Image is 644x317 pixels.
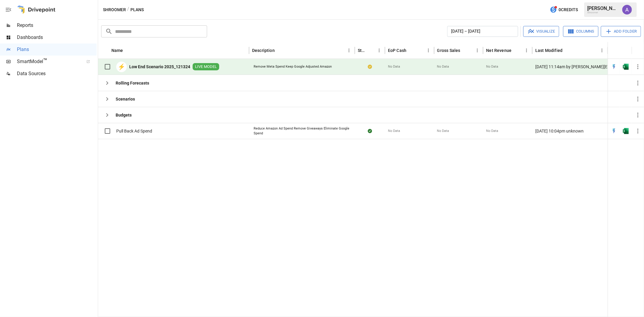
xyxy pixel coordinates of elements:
div: Gross Sales [437,48,460,53]
img: quick-edit-flash.b8aec18c.svg [611,64,617,70]
div: Shroomer [587,11,619,14]
span: No Data [437,129,449,133]
span: Dashboards [17,34,97,41]
button: Gross Sales column menu [473,46,482,55]
b: Budgets [116,112,132,118]
div: [DATE] 10:04pm unknown [532,123,608,139]
button: Sort [275,46,284,55]
button: Description column menu [345,46,353,55]
div: Status [358,48,366,53]
button: EoP Cash column menu [424,46,433,55]
span: Plans [17,46,97,53]
span: SmartModel [17,58,80,65]
div: Description [252,48,275,53]
b: Low End Scenario 2025_121324 [129,64,190,70]
button: Sort [563,46,572,55]
button: Shroomer [103,6,126,14]
button: Sort [407,46,415,55]
div: Remove Meta Spend Keep Google Adjusted Amazon [254,64,332,69]
span: ™ [43,57,47,65]
button: Status column menu [375,46,383,55]
div: Reduce Amazon Ad Spend Remove Giveaways Eliminate Google Spend [254,126,350,136]
span: No Data [437,64,449,69]
span: No Data [388,64,400,69]
div: Name [111,48,123,53]
img: excel-icon.76473adf.svg [623,128,629,134]
div: Net Revenue [486,48,511,53]
span: 0 Credits [559,6,578,14]
button: Visualize [523,26,559,37]
span: No Data [486,64,498,69]
button: 0Credits [547,4,580,15]
span: Data Sources [17,70,97,77]
button: Net Revenue column menu [522,46,531,55]
div: Last Modified [535,48,562,53]
div: Open in Quick Edit [611,128,617,134]
div: Sync complete [368,128,372,134]
button: Add Folder [601,26,641,37]
button: Sort [124,46,132,55]
button: Sort [636,46,644,55]
span: Pull Back Ad Spend [116,128,152,134]
img: excel-icon.76473adf.svg [623,64,629,70]
span: LIVE MODEL [193,64,219,70]
button: Alicia Thrasher [619,1,636,18]
div: / [127,6,129,14]
div: [PERSON_NAME] [587,5,619,11]
button: Sort [461,46,469,55]
button: Columns [563,26,598,37]
button: [DATE] – [DATE] [447,26,518,37]
div: Open in Excel [623,64,629,70]
b: Rolling Forecasts [116,80,149,86]
span: No Data [388,129,400,133]
div: EoP Cash [388,48,406,53]
div: ⚡ [116,62,127,72]
button: Sort [367,46,375,55]
div: Open in Quick Edit [611,64,617,70]
div: Your plan has changes in Excel that are not reflected in the Drivepoint Data Warehouse, select "S... [368,64,372,70]
div: Open in Excel [623,128,629,134]
div: [DATE] 11:14am by [PERSON_NAME][EMAIL_ADDRESS][DOMAIN_NAME] undefined [532,59,608,75]
button: Sort [512,46,521,55]
span: Reports [17,22,97,29]
img: quick-edit-flash.b8aec18c.svg [611,128,617,134]
b: Scenarios [116,96,135,102]
img: Alicia Thrasher [622,5,632,14]
span: No Data [486,129,498,133]
button: Last Modified column menu [598,46,606,55]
